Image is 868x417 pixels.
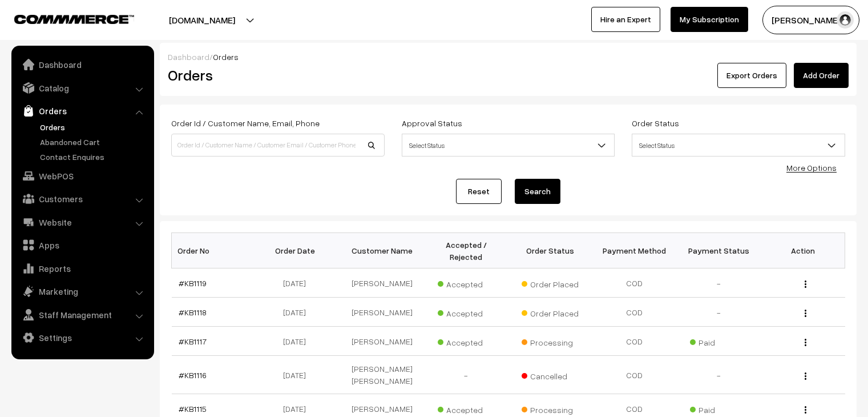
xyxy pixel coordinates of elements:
td: [DATE] [256,298,340,327]
span: Order Placed [522,304,579,319]
img: Menu [805,310,806,317]
td: COD [592,268,677,298]
td: [PERSON_NAME] [PERSON_NAME] [340,356,425,394]
th: Action [761,233,845,268]
span: Accepted [438,334,495,348]
td: - [677,356,761,394]
a: My Subscription [671,7,748,32]
td: [DATE] [256,356,340,394]
span: Select Status [632,135,845,155]
a: Reset [456,179,502,204]
td: [PERSON_NAME] [340,327,425,356]
td: - [677,268,761,298]
a: Staff Management [14,304,150,325]
img: Menu [805,280,806,288]
a: Orders [14,101,150,121]
h2: Orders [168,66,383,84]
a: Apps [14,235,150,255]
a: COMMMERCE [14,11,114,25]
a: Website [14,212,150,232]
th: Customer Name [340,233,425,268]
th: Order Status [508,233,593,268]
input: Order Id / Customer Name / Customer Email / Customer Phone [171,134,385,157]
span: Processing [522,401,579,416]
a: Customers [14,189,150,209]
td: COD [592,356,677,394]
a: Settings [14,327,150,348]
a: Abandoned Cart [37,136,150,148]
span: Accepted [438,304,495,319]
a: #KB1115 [179,404,207,414]
th: Payment Method [592,233,677,268]
label: Order Status [632,117,679,129]
label: Order Id / Customer Name, Email, Phone [171,117,320,129]
span: Order Placed [522,275,579,290]
td: COD [592,327,677,356]
a: Orders [37,121,150,133]
label: Approval Status [402,117,462,129]
a: More Options [786,163,837,173]
th: Order No [172,233,256,268]
a: Contact Enquires [37,151,150,163]
span: Cancelled [522,367,579,382]
a: #KB1118 [179,307,207,317]
span: Select Status [402,134,615,157]
a: Dashboard [14,54,150,75]
a: Add Order [794,63,849,88]
span: Paid [690,334,747,348]
td: - [677,298,761,327]
a: #KB1119 [179,278,207,288]
span: Orders [213,52,239,62]
span: Select Status [402,135,615,155]
span: Accepted [438,401,495,416]
span: Processing [522,334,579,348]
a: Marketing [14,281,150,302]
button: [PERSON_NAME]… [762,6,859,34]
a: #KB1116 [179,370,207,380]
th: Payment Status [677,233,761,268]
img: user [837,11,854,29]
a: #KB1117 [179,336,207,346]
th: Order Date [256,233,340,268]
a: WebPOS [14,166,150,186]
th: Accepted / Rejected [424,233,508,268]
a: Catalog [14,78,150,98]
td: [DATE] [256,327,340,356]
span: Select Status [632,134,845,157]
img: Menu [805,339,806,346]
a: Dashboard [168,52,209,62]
td: - [424,356,508,394]
td: [DATE] [256,268,340,298]
td: COD [592,298,677,327]
span: Accepted [438,275,495,290]
a: Hire an Expert [591,7,660,32]
div: / [168,51,849,63]
td: [PERSON_NAME] [340,268,425,298]
img: Menu [805,406,806,414]
button: [DOMAIN_NAME] [129,6,275,34]
button: Export Orders [717,63,786,88]
td: [PERSON_NAME] [340,298,425,327]
a: Reports [14,258,150,279]
img: COMMMERCE [14,15,134,23]
button: Search [515,179,560,204]
img: Menu [805,372,806,380]
span: Paid [690,401,747,416]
